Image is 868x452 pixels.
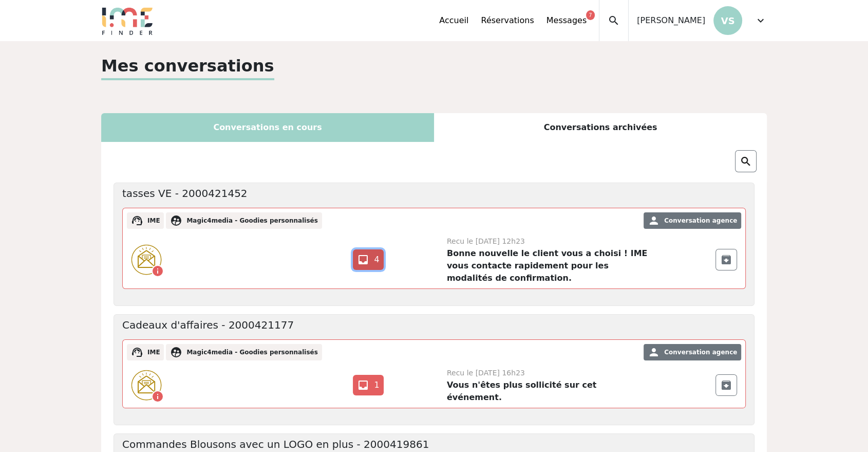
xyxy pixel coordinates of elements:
[101,6,154,35] img: Logo.png
[374,255,379,264] span: 4
[720,379,732,391] span: archive
[740,155,752,168] img: search.png
[131,244,162,275] img: photonotifcontact.png
[147,349,160,356] span: IME
[186,349,317,356] span: Magic4media - Goodies personnalisés
[374,380,379,390] span: 1
[481,14,534,27] a: Réservations
[353,249,383,270] a: inbox 4
[439,14,468,27] a: Accueil
[131,214,143,227] span: support_agent
[586,10,595,20] div: 7
[186,217,317,224] span: Magic4media - Goodies personnalisés
[147,217,160,224] span: IME
[664,349,737,356] span: Conversation agence
[170,346,182,358] span: supervised_user_circle
[152,265,164,277] span: info
[648,346,660,358] span: person
[357,379,369,391] span: inbox
[715,249,737,270] div: Archiver cette conversation
[447,248,648,283] strong: Bonne nouvelle le client vous a choisi ! IME vous contacte rapidement pour les modalités de confi...
[357,254,369,266] span: inbox
[754,14,767,27] span: expand_more
[101,113,434,142] div: Conversations en cours
[152,390,164,403] span: info
[447,237,525,245] span: Recu le [DATE] 12h23
[608,14,620,27] span: search
[353,375,383,395] a: inbox 1
[648,214,660,227] span: person
[122,319,294,331] h5: Cadeaux d'affaires - 2000421177
[664,217,737,224] span: Conversation agence
[131,346,143,358] span: support_agent
[546,14,587,27] a: Messages7
[720,254,732,266] span: archive
[170,214,182,227] span: supervised_user_circle
[715,374,737,396] div: Archiver cette conversation
[122,187,248,200] h5: tasses VE - 2000421452
[637,14,705,27] span: [PERSON_NAME]
[122,438,429,450] h5: Commandes Blousons avec un LOGO en plus - 2000419861
[447,380,597,402] strong: Vous n'êtes plus sollicité sur cet événement.
[447,369,525,377] span: Recu le [DATE] 16h23
[131,370,162,401] img: photonotifcontact.png
[101,53,274,80] p: Mes conversations
[434,113,767,142] div: Conversations archivées
[713,6,742,35] p: VS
